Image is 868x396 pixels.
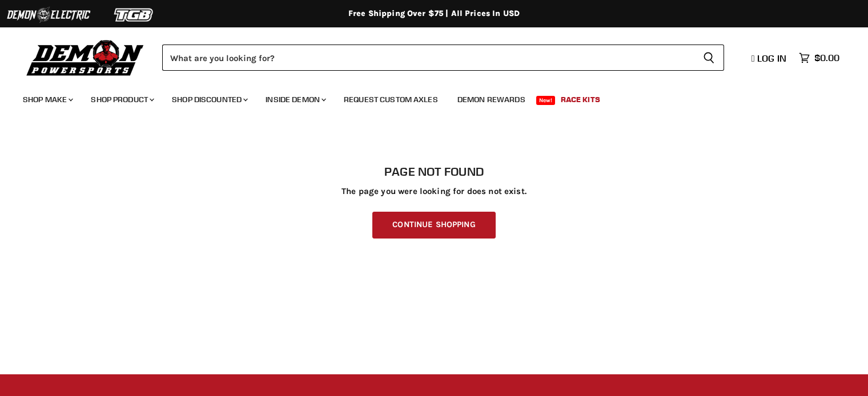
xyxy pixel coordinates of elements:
[335,88,447,111] a: Request Custom Axles
[23,187,845,196] p: The page you were looking for does not exist.
[757,52,786,64] span: Log in
[14,83,837,111] ul: Main menu
[14,88,80,111] a: Shop Make
[372,212,495,239] a: Continue Shopping
[793,50,845,66] a: $0.00
[552,88,609,111] a: Race Kits
[536,96,556,105] span: New!
[694,45,724,71] button: Search
[746,53,793,63] a: Log in
[91,4,177,26] img: TGB Logo 2
[23,37,148,78] img: Demon Powersports
[6,4,91,26] img: Demon Electric Logo 2
[163,88,255,111] a: Shop Discounted
[162,45,694,71] input: Search
[162,45,724,71] form: Product
[814,52,839,63] span: $0.00
[449,88,534,111] a: Demon Rewards
[82,88,161,111] a: Shop Product
[257,88,333,111] a: Inside Demon
[23,165,845,179] h1: Page not found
